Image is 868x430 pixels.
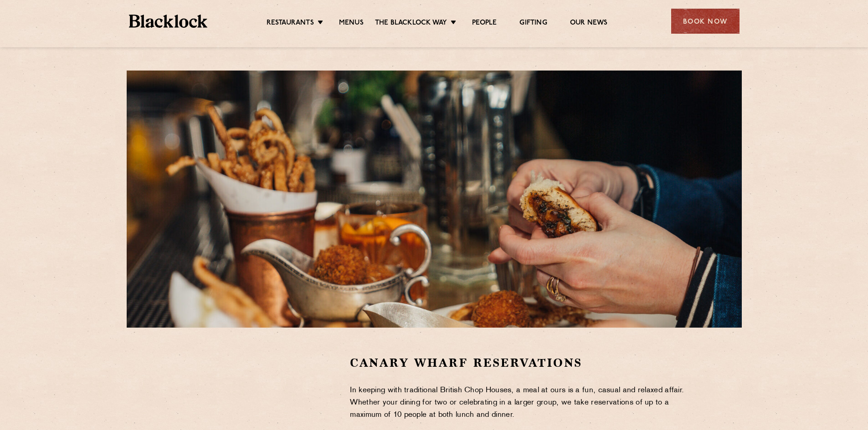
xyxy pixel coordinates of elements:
img: BL_Textured_Logo-footer-cropped.svg [129,15,208,28]
p: In keeping with traditional British Chop Houses, a meal at ours is a fun, casual and relaxed affa... [350,384,699,421]
a: Menus [339,19,364,29]
a: Our News [570,19,608,29]
h2: Canary Wharf Reservations [350,355,699,371]
div: Book Now [671,9,740,34]
a: Gifting [519,19,547,29]
a: People [472,19,497,29]
a: Restaurants [267,19,314,29]
a: The Blacklock Way [375,19,447,29]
